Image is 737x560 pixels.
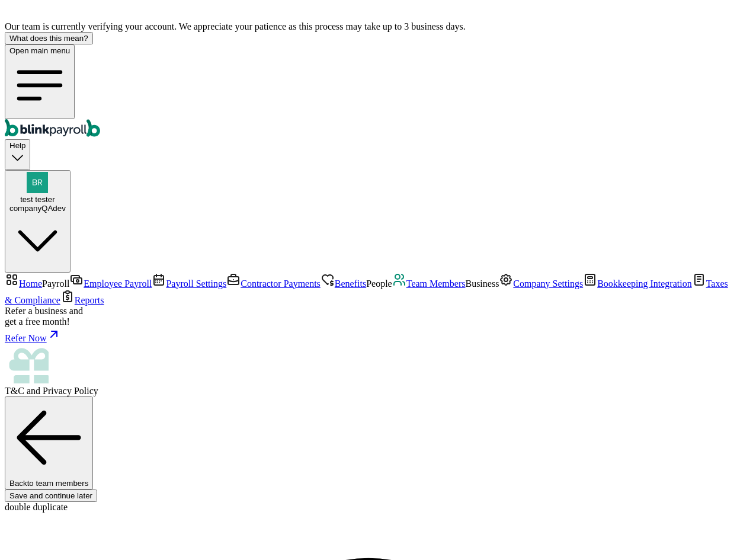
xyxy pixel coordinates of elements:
div: What does this mean? [9,34,88,43]
div: double duplicate [5,502,732,513]
div: companyQAdev [9,204,66,213]
nav: Sidebar [5,273,732,396]
button: Save and continue later [5,489,97,502]
a: Taxes & Compliance [5,279,728,305]
button: What does this mean? [5,32,93,44]
button: test testercompanyQAdev [5,170,71,273]
a: Contractor Payments [226,279,321,289]
span: to team members [27,479,89,488]
a: Refer Now [5,327,732,344]
span: Employee Payroll [84,279,152,289]
span: Payroll [42,279,69,289]
span: Help [9,141,25,150]
button: Help [5,139,30,169]
span: Back [9,479,88,488]
span: Reports [75,295,104,305]
a: Bookkeeping Integration [583,279,692,289]
span: Benefits [335,279,366,289]
span: Payroll Settings [166,279,226,289]
span: test tester [20,195,55,204]
span: Team Members [406,279,466,289]
span: Bookkeeping Integration [597,279,692,289]
nav: Global [5,44,732,139]
iframe: Chat Widget [540,432,737,560]
a: Employee Payroll [69,279,152,289]
span: Business [465,279,499,289]
button: Backto team members [5,396,93,489]
div: Refer a business and get a free month! [5,306,732,327]
a: Payroll Settings [152,279,226,289]
span: People [366,279,392,289]
a: Company Settings [499,279,583,289]
a: Benefits [321,279,366,289]
a: Home [5,279,42,289]
span: Open main menu [9,46,70,55]
span: Home [19,279,42,289]
span: T&C [5,386,24,396]
span: and [5,386,98,396]
span: Company Settings [513,279,583,289]
span: Contractor Payments [241,279,321,289]
div: Our team is currently verifying your account. We appreciate your patience as this process may tak... [5,21,732,32]
span: Privacy Policy [43,386,98,396]
a: Team Members [392,279,466,289]
button: Open main menu [5,44,75,119]
a: Reports [60,295,104,305]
